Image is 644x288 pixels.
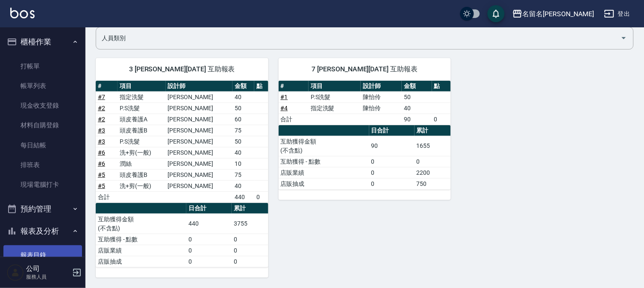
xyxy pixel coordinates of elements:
[279,81,309,92] th: #
[254,81,268,92] th: 點
[309,81,361,92] th: 項目
[369,156,415,167] td: 0
[279,125,451,190] table: a dense table
[10,8,35,18] img: Logo
[166,180,233,191] td: [PERSON_NAME]
[96,81,118,92] th: #
[232,234,268,245] td: 0
[3,198,82,220] button: 預約管理
[232,81,254,92] th: 金額
[415,136,451,156] td: 1655
[3,245,82,265] a: 報表目錄
[98,160,105,167] a: #6
[488,5,505,22] button: save
[601,6,634,22] button: 登出
[118,81,166,92] th: 項目
[3,76,82,96] a: 帳單列表
[232,125,254,136] td: 75
[3,56,82,76] a: 打帳單
[617,31,631,45] button: Open
[3,31,82,53] button: 櫃檯作業
[361,81,402,92] th: 設計師
[232,203,268,214] th: 累計
[118,158,166,169] td: 潤絲
[96,214,186,234] td: 互助獲得金額 (不含點)
[26,273,70,281] p: 服務人員
[118,169,166,180] td: 頭皮養護B
[432,81,451,92] th: 點
[415,167,451,178] td: 2200
[118,136,166,147] td: P.S洗髮
[96,245,186,256] td: 店販業績
[166,103,233,114] td: [PERSON_NAME]
[118,91,166,103] td: 指定洗髮
[232,256,268,267] td: 0
[3,175,82,194] a: 現場電腦打卡
[509,5,597,23] button: 名留名[PERSON_NAME]
[186,203,232,214] th: 日合計
[369,136,415,156] td: 90
[3,220,82,242] button: 報表及分析
[281,94,288,100] a: #1
[186,245,232,256] td: 0
[166,125,233,136] td: [PERSON_NAME]
[279,136,369,156] td: 互助獲得金額 (不含點)
[98,149,105,156] a: #6
[98,182,105,189] a: #5
[309,103,361,114] td: 指定洗髮
[232,147,254,158] td: 40
[369,167,415,178] td: 0
[3,96,82,115] a: 現金收支登錄
[96,256,186,267] td: 店販抽成
[166,91,233,103] td: [PERSON_NAME]
[402,114,432,125] td: 90
[3,155,82,175] a: 排班表
[106,65,258,73] span: 3 [PERSON_NAME][DATE] 互助報表
[232,136,254,147] td: 50
[361,91,402,103] td: 陳怡伶
[98,171,105,178] a: #5
[118,114,166,125] td: 頭皮養護A
[26,264,70,273] h5: 公司
[402,91,432,103] td: 50
[166,81,233,92] th: 設計師
[166,136,233,147] td: [PERSON_NAME]
[232,114,254,125] td: 60
[432,114,451,125] td: 0
[96,191,118,203] td: 合計
[281,105,288,112] a: #4
[118,147,166,158] td: 洗+剪(一般)
[279,156,369,167] td: 互助獲得 - 點數
[232,158,254,169] td: 10
[232,103,254,114] td: 50
[166,147,233,158] td: [PERSON_NAME]
[118,180,166,191] td: 洗+剪(一般)
[361,103,402,114] td: 陳怡伶
[96,203,268,267] table: a dense table
[523,9,594,19] div: 名留名[PERSON_NAME]
[118,103,166,114] td: P.S洗髮
[402,81,432,92] th: 金額
[98,94,105,100] a: #7
[3,115,82,135] a: 材料自購登錄
[279,167,369,178] td: 店販業績
[186,234,232,245] td: 0
[118,125,166,136] td: 頭皮養護B
[279,81,451,125] table: a dense table
[232,91,254,103] td: 40
[232,180,254,191] td: 40
[232,245,268,256] td: 0
[98,105,105,112] a: #2
[415,156,451,167] td: 0
[254,191,268,203] td: 0
[232,191,254,203] td: 440
[369,125,415,136] th: 日合計
[98,138,105,145] a: #3
[166,158,233,169] td: [PERSON_NAME]
[96,81,268,203] table: a dense table
[402,103,432,114] td: 40
[3,135,82,155] a: 每日結帳
[279,114,309,125] td: 合計
[309,91,361,103] td: P.S洗髮
[166,169,233,180] td: [PERSON_NAME]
